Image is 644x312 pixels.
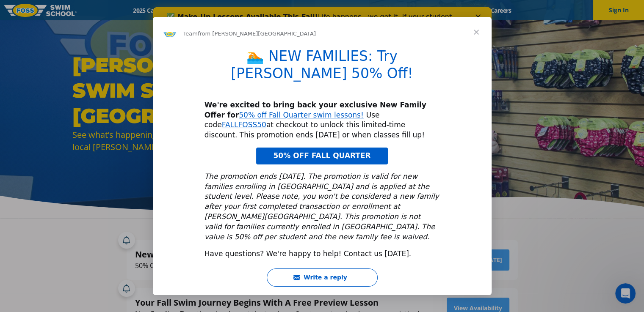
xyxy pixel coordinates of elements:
img: Profile image for Team [163,27,177,41]
span: 50% OFF FALL QUARTER [273,151,370,160]
h1: 🏊 NEW FAMILIES: Try [PERSON_NAME] 50% Off! [205,48,440,88]
div: Have questions? We're happy to help! Contact us [DATE]. [205,249,440,259]
a: 50% off Fall Quarter swim lessons [239,111,361,119]
span: Team [183,30,198,37]
a: FALLFOSS50 [222,120,266,129]
div: Life happens—we get it. If your student has to miss a lesson this Fall Quarter, you can reschedul... [14,6,312,40]
div: Close [323,8,331,13]
b: ✅ Make-Up Lessons Available This Fall! [14,6,165,14]
span: Close [461,17,492,47]
i: The promotion ends [DATE]. The promotion is valid for new families enrolling in [GEOGRAPHIC_DATA]... [205,172,439,241]
b: We're excited to bring back your exclusive New Family Offer for [205,101,426,119]
div: Use code at checkout to unlock this limited-time discount. This promotion ends [DATE] or when cla... [205,100,440,140]
span: from [PERSON_NAME][GEOGRAPHIC_DATA] [198,30,316,37]
a: ! [361,111,364,119]
a: 50% OFF FALL QUARTER [256,148,387,164]
button: Write a reply [267,268,378,287]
